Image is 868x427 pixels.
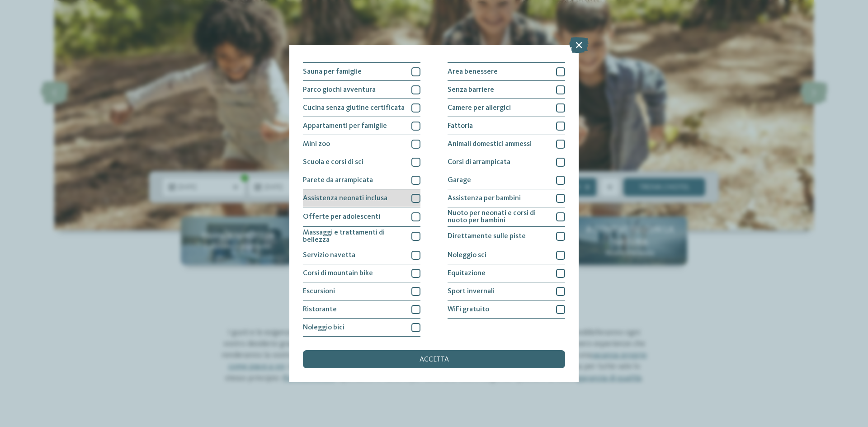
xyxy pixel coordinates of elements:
span: Area benessere [448,68,498,75]
span: Servizio navetta [303,252,355,259]
span: Massaggi e trattamenti di bellezza [303,229,405,244]
span: Corsi di arrampicata [448,159,510,166]
span: WiFi gratuito [448,306,489,313]
span: Garage [448,177,471,184]
span: Assistenza per bambini [448,195,521,202]
span: Fattoria [448,122,473,130]
span: Appartamenti per famiglie [303,122,387,130]
span: Escursioni [303,288,335,295]
span: Camere per allergici [448,104,511,112]
span: Parete da arrampicata [303,177,373,184]
span: Cucina senza glutine certificata [303,104,405,112]
span: Sport invernali [448,288,495,295]
span: accetta [420,356,449,363]
span: Animali domestici ammessi [448,141,532,148]
span: Direttamente sulle piste [448,233,526,240]
span: Noleggio sci [448,252,486,259]
span: Noleggio bici [303,324,344,331]
span: Mini zoo [303,141,330,148]
span: Senza barriere [448,86,494,94]
span: Scuola e corsi di sci [303,159,363,166]
span: Parco giochi avventura [303,86,376,94]
span: Sauna per famiglie [303,68,362,75]
span: Nuoto per neonati e corsi di nuoto per bambini [448,210,549,224]
span: Equitazione [448,270,486,277]
span: Corsi di mountain bike [303,270,373,277]
span: Assistenza neonati inclusa [303,195,387,202]
span: Offerte per adolescenti [303,213,380,221]
span: Ristorante [303,306,337,313]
